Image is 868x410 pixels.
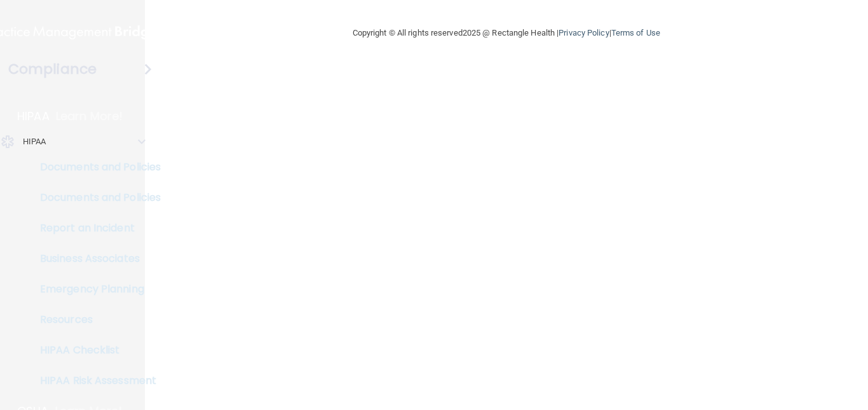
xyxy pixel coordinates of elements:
a: Terms of Use [611,28,660,38]
a: Privacy Policy [559,28,609,38]
p: HIPAA Checklist [8,344,182,357]
div: Copyright © All rights reserved 2025 @ Rectangle Health | | [275,13,738,53]
p: HIPAA Risk Assessment [8,374,182,387]
p: HIPAA [23,134,46,149]
p: Documents and Policies [8,161,182,174]
p: Emergency Planning [8,283,182,296]
p: Report an Incident [8,222,182,235]
h4: Compliance [8,60,97,78]
p: Documents and Policies [8,191,182,204]
p: Learn More! [56,109,123,124]
p: HIPAA [17,109,50,124]
p: Resources [8,313,182,326]
p: Business Associates [8,252,182,265]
